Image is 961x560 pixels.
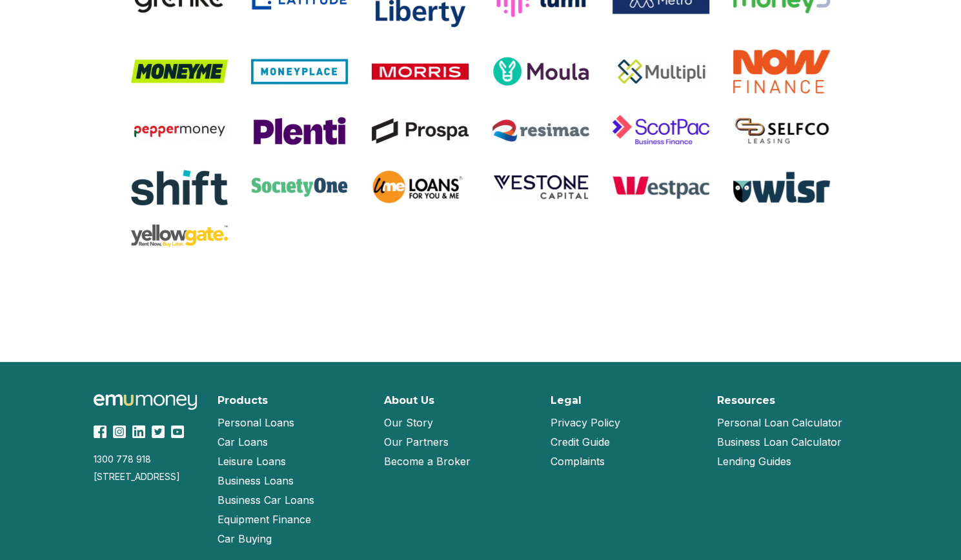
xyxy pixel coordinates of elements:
img: Twitter [152,425,165,438]
img: MoneyMe [131,59,228,83]
a: Lending Guides [717,452,791,471]
a: Credit Guide [551,432,610,452]
img: Prospa [372,118,469,144]
img: Selfco [733,116,830,145]
img: UME Loans [372,168,469,206]
h2: Legal [551,394,582,406]
a: Leisure Loans [217,452,286,471]
h2: About Us [384,394,434,406]
img: Moula [492,56,589,86]
a: Personal Loan Calculator [717,413,842,432]
img: Wisr [733,172,830,203]
a: Our Story [384,413,433,432]
a: Business Loans [217,471,294,490]
img: Yellow Gate [131,225,228,247]
img: Instagram [113,425,126,438]
img: Resimac [492,119,589,142]
a: Car Buying [217,529,272,548]
img: Vestone [492,174,589,201]
img: ScotPac [612,112,709,150]
img: SocietyOne [251,177,348,197]
img: MoneyPlace [251,59,348,85]
img: Plenti [251,115,348,146]
img: Now Finance [733,49,830,94]
img: Facebook [94,425,106,438]
img: Shift [131,168,228,206]
a: Business Loan Calculator [717,432,842,452]
div: 1300 778 918 [94,454,202,465]
a: Our Partners [384,432,449,452]
a: Business Car Loans [217,490,314,510]
div: [STREET_ADDRESS] [94,471,202,482]
img: Multipli [612,56,709,86]
a: Become a Broker [384,452,470,471]
img: Morris Finance [372,63,469,80]
h2: Resources [717,394,775,406]
a: Personal Loans [217,413,294,432]
h2: Products [217,394,268,406]
a: Car Loans [217,432,268,452]
img: Emu Money [94,394,197,410]
img: Westpac [612,175,709,199]
img: Pepper Money [131,121,228,141]
a: Complaints [551,452,605,471]
img: YouTube [171,425,184,438]
a: Equipment Finance [217,510,311,529]
a: Privacy Policy [551,413,620,432]
img: LinkedIn [132,425,145,438]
